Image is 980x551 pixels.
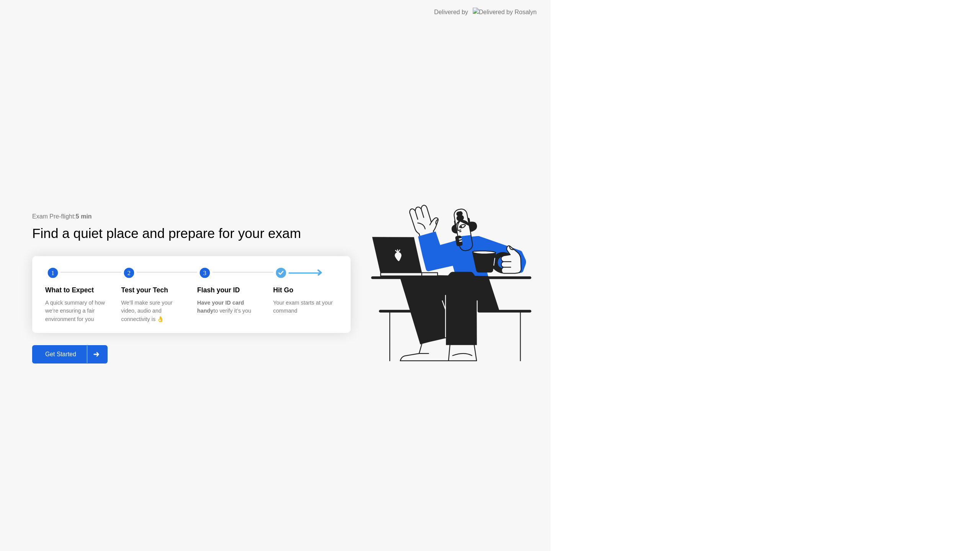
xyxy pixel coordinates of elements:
text: 3 [203,269,206,277]
div: Find a quiet place and prepare for your exam [32,223,302,244]
div: Flash your ID [197,285,261,295]
button: Get Started [32,345,108,364]
div: Delivered by [434,8,468,17]
div: Get Started [34,351,87,358]
div: Your exam starts at your command [273,299,337,315]
text: 2 [127,269,130,277]
div: to verify it’s you [197,299,261,315]
div: What to Expect [45,285,109,295]
img: Delivered by Rosalyn [473,8,537,16]
b: 5 min [76,213,92,220]
div: Hit Go [273,285,337,295]
div: Exam Pre-flight: [32,212,351,221]
text: 1 [51,269,54,277]
div: We’ll make sure your video, audio and connectivity is 👌 [121,299,185,324]
div: A quick summary of how we’re ensuring a fair environment for you [45,299,109,324]
div: Test your Tech [121,285,185,295]
b: Have your ID card handy [197,300,244,314]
